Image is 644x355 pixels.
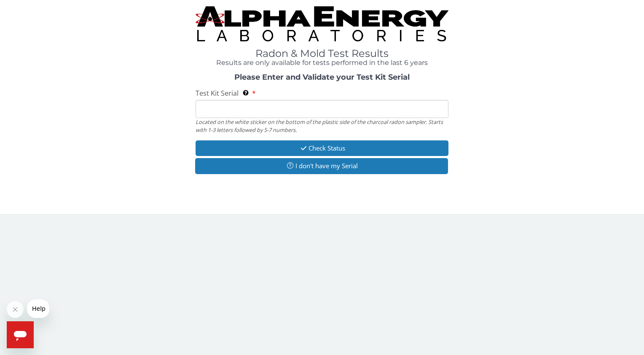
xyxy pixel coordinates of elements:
iframe: Button to launch messaging window [7,321,34,348]
button: Check Status [196,140,448,156]
div: Located on the white sticker on the bottom of the plastic side of the charcoal radon sampler. Sta... [196,118,448,134]
img: TightCrop.jpg [196,6,448,41]
h4: Results are only available for tests performed in the last 6 years [196,59,448,67]
span: Test Kit Serial [196,89,239,98]
button: I don't have my Serial [195,158,448,174]
strong: Please Enter and Validate your Test Kit Serial [234,73,410,82]
iframe: Message from company [27,299,49,318]
iframe: Close message [7,301,24,318]
h1: Radon & Mold Test Results [196,48,448,59]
